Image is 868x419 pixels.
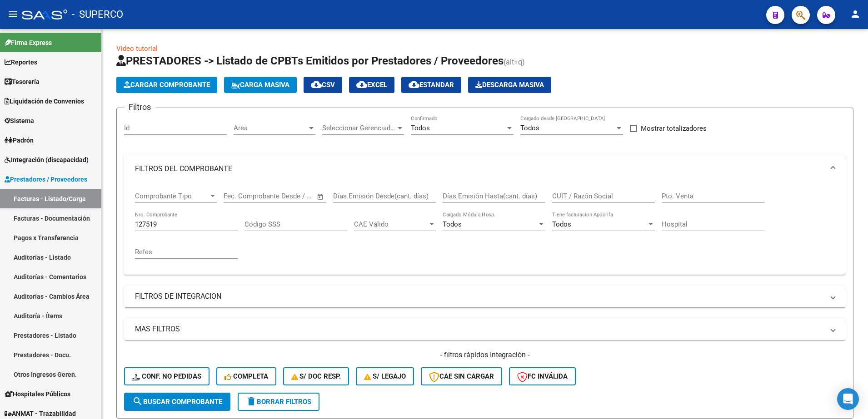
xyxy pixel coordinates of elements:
span: CAE Válido [354,220,428,228]
button: Buscar Comprobante [124,393,230,411]
span: S/ Doc Resp. [291,372,341,380]
span: Hospitales Públicos [5,389,70,399]
h4: - filtros rápidos Integración - [124,350,846,360]
span: Tesorería [5,77,40,87]
span: Descarga Masiva [475,81,544,89]
input: Start date [224,192,253,200]
mat-icon: person [850,9,861,20]
mat-panel-title: FILTROS DE INTEGRACION [135,291,824,301]
span: CSV [311,81,335,89]
mat-panel-title: FILTROS DEL COMPROBANTE [135,164,824,174]
button: Cargar Comprobante [116,77,217,93]
span: ANMAT - Trazabilidad [5,409,76,419]
button: S/ legajo [356,367,414,385]
h3: Filtros [124,101,155,113]
span: Borrar Filtros [246,398,311,406]
button: FC Inválida [509,367,576,385]
div: FILTROS DEL COMPROBANTE [124,183,846,275]
span: Todos [411,124,430,132]
mat-icon: search [132,396,143,407]
button: CAE SIN CARGAR [421,367,502,385]
app-download-masive: Descarga masiva de comprobantes (adjuntos) [468,77,551,93]
button: Borrar Filtros [238,393,319,411]
span: Cargar Comprobante [124,81,210,89]
span: Reportes [5,57,37,67]
button: CSV [304,77,342,93]
button: Conf. no pedidas [124,367,210,385]
span: Completa [224,372,268,380]
span: Conf. no pedidas [132,372,201,380]
div: Open Intercom Messenger [837,388,859,410]
span: Area [234,124,307,132]
mat-icon: cloud_download [409,79,419,90]
span: Integración (discapacidad) [5,155,89,165]
span: Comprobante Tipo [135,192,209,200]
mat-expansion-panel-header: FILTROS DEL COMPROBANTE [124,154,846,183]
mat-expansion-panel-header: MAS FILTROS [124,318,846,340]
span: (alt+q) [504,58,525,66]
button: Completa [216,367,276,385]
span: Estandar [409,81,454,89]
input: End date [261,192,305,200]
button: EXCEL [349,77,394,93]
span: EXCEL [356,81,387,89]
mat-icon: cloud_download [356,79,367,90]
a: Video tutorial [116,44,158,53]
span: Mostrar totalizadores [641,123,707,134]
mat-icon: delete [246,396,257,407]
mat-panel-title: MAS FILTROS [135,324,824,334]
span: Todos [552,220,571,228]
mat-icon: menu [7,9,18,20]
span: Liquidación de Convenios [5,96,84,106]
span: S/ legajo [364,372,406,380]
span: Seleccionar Gerenciador [322,124,396,132]
span: - SUPERCO [72,5,123,25]
mat-expansion-panel-header: FILTROS DE INTEGRACION [124,286,846,307]
span: CAE SIN CARGAR [429,372,494,380]
span: Padrón [5,135,34,145]
span: Carga Masiva [231,81,289,89]
button: Estandar [401,77,461,93]
span: Prestadores / Proveedores [5,174,87,184]
span: FC Inválida [517,372,568,380]
button: S/ Doc Resp. [283,367,349,385]
span: Sistema [5,116,34,126]
button: Open calendar [315,192,326,202]
button: Descarga Masiva [468,77,551,93]
span: Todos [443,220,462,228]
span: Todos [520,124,539,132]
span: Firma Express [5,38,52,48]
button: Carga Masiva [224,77,297,93]
mat-icon: cloud_download [311,79,322,90]
span: Buscar Comprobante [132,398,222,406]
span: PRESTADORES -> Listado de CPBTs Emitidos por Prestadores / Proveedores [116,54,504,67]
